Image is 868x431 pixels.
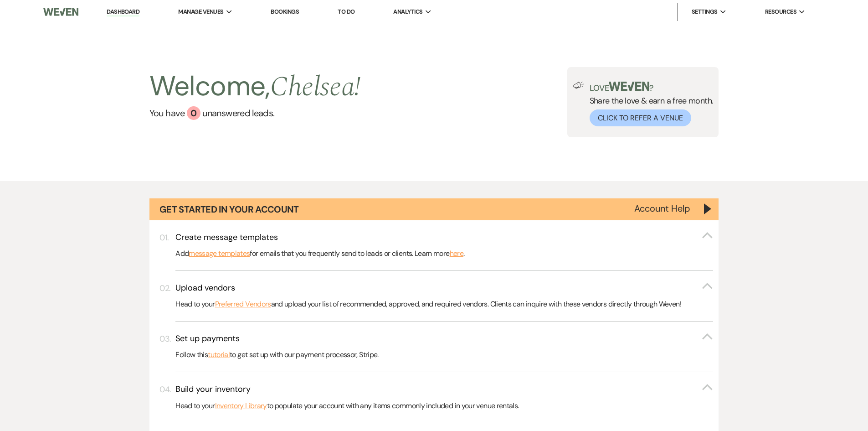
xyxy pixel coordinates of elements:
span: Analytics [393,7,422,16]
a: Dashboard [107,8,139,16]
a: You have 0 unanswered leads. [149,106,361,120]
div: Share the love & earn a free month. [584,82,714,126]
a: Preferred Vendors [215,298,271,310]
a: To Do [338,8,354,16]
span: Settings [692,7,718,16]
p: Follow this to get set up with our payment processor, Stripe. [175,349,713,361]
img: loud-speaker-illustration.svg [573,82,584,89]
div: 0 [187,106,200,120]
p: Add for emails that you frequently send to leads or clients. Learn more . [175,248,713,260]
span: Resources [765,7,796,16]
span: Manage Venues [178,7,223,16]
a: Inventory Library [215,400,267,412]
h3: Create message templates [175,232,278,243]
button: Click to Refer a Venue [590,109,691,126]
button: Build your inventory [175,384,713,395]
p: Head to your to populate your account with any items commonly included in your venue rentals. [175,400,713,412]
h3: Build your inventory [175,384,251,395]
h1: Get Started in Your Account [159,203,299,216]
h3: Set up payments [175,333,240,344]
p: Head to your and upload your list of recommended, approved, and required vendors. Clients can inq... [175,298,713,310]
a: message templates [189,248,250,260]
a: tutorial [208,349,230,361]
button: Upload vendors [175,282,713,294]
button: Create message templates [175,232,713,243]
h3: Upload vendors [175,282,235,294]
img: weven-logo-green.svg [609,82,649,91]
button: Account Help [634,204,690,213]
button: Set up payments [175,333,713,344]
p: Love ? [590,82,714,92]
a: Bookings [271,8,299,16]
img: Weven Logo [43,2,78,21]
a: here [450,248,463,260]
span: Chelsea ! [270,66,361,108]
h2: Welcome, [149,67,361,106]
